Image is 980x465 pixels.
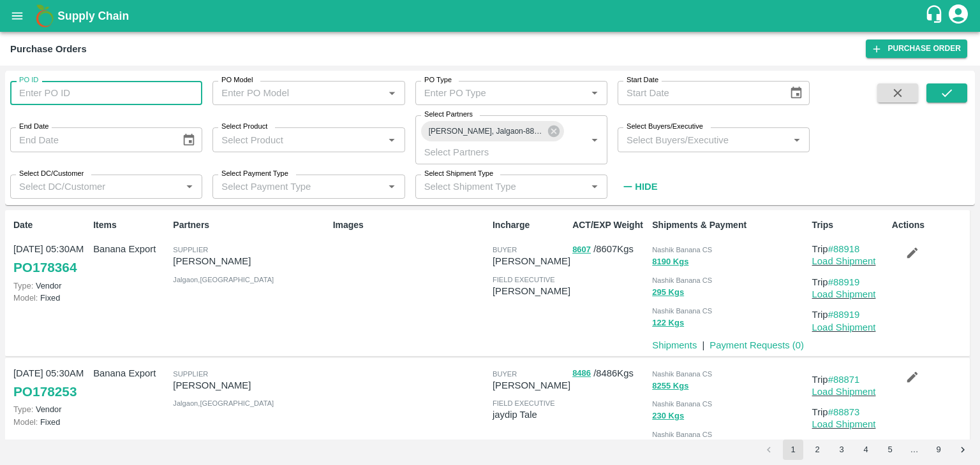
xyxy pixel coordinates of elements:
p: Trip [812,275,887,289]
button: open drawer [3,1,32,31]
label: PO ID [19,75,38,85]
button: 295 Kgs [652,285,684,300]
a: #88919 [828,277,860,287]
button: Go to page 2 [807,440,828,460]
label: Select DC/Customer [19,169,84,179]
strong: Hide [635,182,657,192]
span: Supplier [173,246,208,254]
nav: pagination navigation [757,440,975,460]
p: [PERSON_NAME] [493,284,570,298]
button: 8255 Kgs [652,379,688,394]
p: jaydip Tale [493,408,567,422]
span: Jalgaon , [GEOGRAPHIC_DATA] [173,276,274,283]
a: PO178364 [13,256,77,279]
a: Purchase Order [866,39,967,58]
span: Nashik Banana CS [652,246,712,254]
button: Open [181,178,198,195]
button: Go to page 9 [928,440,949,460]
input: Start Date [618,81,779,105]
label: Select Product [221,122,267,132]
span: Nashik Banana CS [652,307,712,315]
button: Open [586,132,603,148]
button: 8607 [572,243,591,257]
a: Load Shipment [812,289,876,299]
button: 8486 [572,366,591,381]
label: Select Partners [424,110,473,120]
p: Trips [812,218,887,232]
p: Trip [812,308,887,322]
span: Nashik Banana CS [652,400,712,408]
a: Shipments [652,340,697,350]
p: Fixed [13,292,88,304]
span: buyer [493,370,517,378]
span: Jalgaon , [GEOGRAPHIC_DATA] [173,399,274,407]
div: | [697,333,704,352]
button: Open [789,132,805,148]
span: Supplier [173,370,208,378]
span: field executive [493,399,555,407]
input: Select Payment Type [216,178,363,195]
div: Purchase Orders [10,41,87,57]
button: Choose date [784,81,808,105]
span: [PERSON_NAME], Jalgaon-8805373406 [421,125,551,138]
p: Shipments & Payment [652,218,806,232]
b: Supply Chain [57,10,129,22]
a: Payment Requests (0) [709,340,804,350]
a: Load Shipment [812,387,876,397]
span: Nashik Banana CS [652,370,712,378]
p: Partners [173,218,327,232]
label: PO Model [221,75,253,85]
button: Open [383,132,400,148]
p: Vendor [13,280,88,292]
div: … [904,444,924,456]
input: Select DC/Customer [14,178,177,195]
label: Select Shipment Type [424,169,493,179]
p: ACT/EXP Weight [572,218,647,232]
label: Select Payment Type [221,169,288,179]
p: / 8486 Kgs [572,366,647,381]
a: PO178253 [13,380,77,403]
img: logo [32,3,57,29]
span: Nashik Banana CS [652,276,712,284]
p: Trip [812,373,887,387]
a: Supply Chain [57,7,924,25]
input: Select Partners [419,143,566,160]
input: Enter PO Model [216,85,380,101]
label: Select Buyers/Executive [627,122,703,132]
input: Enter PO Type [419,85,583,101]
a: #88871 [828,375,860,385]
input: Select Product [216,131,380,148]
a: Load Shipment [812,322,876,333]
input: Enter PO ID [10,81,202,105]
a: Load Shipment [812,419,876,429]
span: Type: [13,404,33,414]
p: Images [333,218,487,232]
p: [DATE] 05:30AM [13,242,88,256]
button: Open [383,85,400,101]
input: Select Shipment Type [419,178,566,195]
a: #88919 [828,310,860,320]
p: Banana Export [93,242,168,256]
p: [PERSON_NAME] [493,254,570,268]
p: / 8607 Kgs [572,242,647,257]
span: Type: [13,281,33,290]
button: Open [586,178,603,195]
button: Open [383,178,400,195]
button: Hide [618,176,661,197]
p: [PERSON_NAME] [173,378,327,392]
button: page 1 [783,440,803,460]
div: account of current user [947,3,970,29]
button: Go to page 4 [856,440,876,460]
div: customer-support [924,4,947,27]
a: Load Shipment [812,256,876,266]
label: End Date [19,122,48,132]
button: 122 Kgs [652,316,684,331]
p: Date [13,218,88,232]
button: Open [586,85,603,101]
button: 8190 Kgs [652,255,688,269]
p: Trip [812,405,887,419]
p: Vendor [13,403,88,415]
p: [PERSON_NAME] [493,378,570,392]
label: PO Type [424,75,452,85]
p: Incharge [493,218,567,232]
